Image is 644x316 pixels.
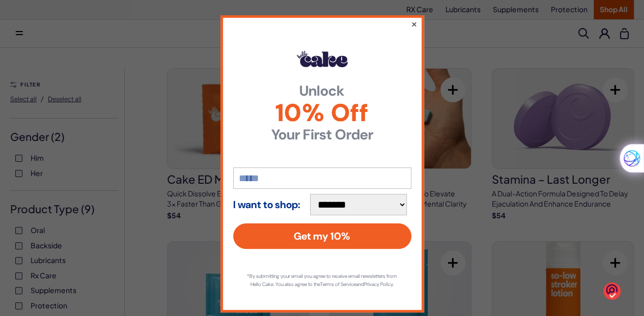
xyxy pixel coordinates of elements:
[297,51,348,67] img: Hello Cake
[233,84,411,98] strong: Unlock
[233,101,411,125] span: 10% Off
[233,223,411,249] button: Get my 10%
[603,282,621,301] img: o1IwAAAABJRU5ErkJggg==
[243,272,401,289] p: *By submitting your email you agree to receive email newsletters from Hello Cake. You also agree ...
[320,281,356,288] a: Terms of Service
[364,281,393,288] a: Privacy Policy
[410,18,417,30] button: ×
[233,199,300,210] strong: I want to shop:
[233,128,411,142] strong: Your First Order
